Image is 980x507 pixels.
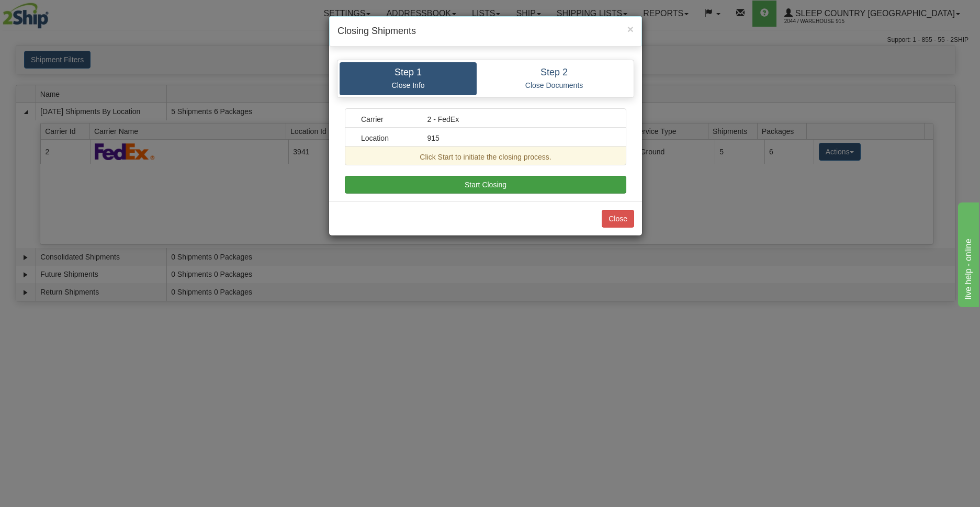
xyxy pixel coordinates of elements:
button: Close [627,24,634,35]
a: Step 2 Close Documents [477,62,632,95]
div: 2 - FedEx [420,114,618,125]
button: Start Closing [345,176,626,194]
div: Click Start to initiate the closing process. [353,152,618,162]
div: live help - online [8,6,97,19]
p: Close Documents [485,81,624,90]
h4: Closing Shipments [337,25,634,38]
h4: Step 1 [347,67,469,78]
button: Close [602,210,634,228]
div: 915 [420,133,618,143]
p: Close Info [347,81,469,90]
span: × [627,23,634,35]
a: Step 1 Close Info [340,62,477,95]
div: Location [353,133,420,143]
iframe: chat widget [956,200,979,307]
div: Carrier [353,114,420,125]
h4: Step 2 [485,67,624,78]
